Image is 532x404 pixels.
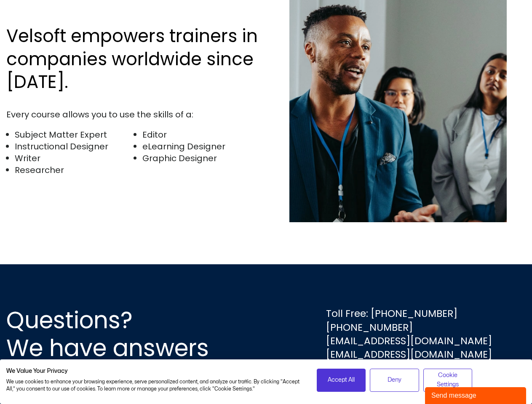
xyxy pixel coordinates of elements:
h2: We Value Your Privacy [6,367,304,375]
button: Accept all cookies [317,369,366,392]
li: eLearning Designer [142,141,262,152]
li: Writer [15,152,134,164]
li: Graphic Designer [142,152,262,164]
div: Toll Free: [PHONE_NUMBER] [PHONE_NUMBER] [EMAIL_ADDRESS][DOMAIN_NAME] [EMAIL_ADDRESS][DOMAIN_NAME] [326,307,492,361]
li: Researcher [15,164,134,176]
div: Every course allows you to use the skills of a: [6,109,262,120]
li: Instructional Designer [15,141,134,152]
li: Subject Matter Expert [15,129,134,141]
h2: Velsoft empowers trainers in companies worldwide since [DATE]. [6,25,262,94]
button: Deny all cookies [370,369,419,392]
li: Editor [142,129,262,141]
p: We use cookies to enhance your browsing experience, serve personalized content, and analyze our t... [6,378,304,393]
h2: Questions? We have answers [6,306,239,362]
span: Cookie Settings [429,371,467,390]
span: Accept All [328,375,355,385]
span: Deny [388,375,401,385]
iframe: chat widget [425,385,528,404]
button: Adjust cookie preferences [423,369,473,392]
